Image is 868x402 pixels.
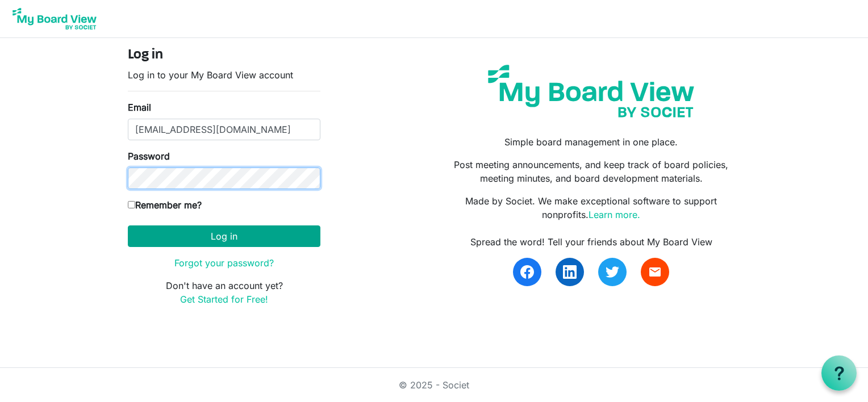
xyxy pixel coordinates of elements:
[443,235,740,249] div: Spread the word! Tell your friends about My Board View
[648,265,662,279] span: email
[443,135,740,149] p: Simple board management in one place.
[174,257,274,269] a: Forgot your password?
[128,225,320,247] button: Log in
[563,265,577,279] img: linkedin.svg
[589,209,640,220] a: Learn more.
[606,265,619,279] img: twitter.svg
[128,201,135,208] input: Remember me?
[128,198,202,212] label: Remember me?
[128,47,320,64] h4: Log in
[641,258,669,286] a: email
[520,265,534,279] img: facebook.svg
[479,56,703,126] img: my-board-view-societ.svg
[128,149,170,163] label: Password
[128,68,320,82] p: Log in to your My Board View account
[443,158,740,185] p: Post meeting announcements, and keep track of board policies, meeting minutes, and board developm...
[128,279,320,306] p: Don't have an account yet?
[180,294,268,305] a: Get Started for Free!
[128,101,151,114] label: Email
[443,194,740,221] p: Made by Societ. We make exceptional software to support nonprofits.
[399,379,469,391] a: © 2025 - Societ
[9,5,100,33] img: My Board View Logo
